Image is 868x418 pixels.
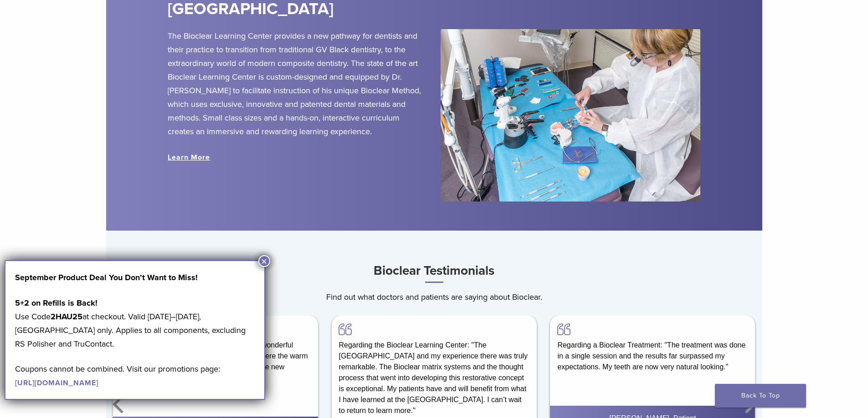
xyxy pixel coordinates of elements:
[550,316,755,380] div: Regarding a Bioclear Treatment: "The treatment was done in a single session and the results far s...
[168,29,427,138] p: The Bioclear Learning Center provides a new pathway for dentists and their practice to transition...
[106,260,762,283] h3: Bioclear Testimonials
[15,378,98,388] a: [URL][DOMAIN_NAME]
[258,255,270,267] button: Close
[106,290,762,304] p: Find out what doctors and patients are saying about Bioclear.
[15,298,98,308] strong: 5+2 on Refills is Back!
[15,272,198,282] strong: September Product Deal You Don’t Want to Miss!
[15,362,255,389] p: Coupons cannot be combined. Visit our promotions page:
[15,296,255,351] p: Use Code at checkout. Valid [DATE]–[DATE], [GEOGRAPHIC_DATA] only. Applies to all components, exc...
[715,384,806,408] a: Back To Top
[168,153,210,162] a: Learn More
[51,312,82,322] strong: 2HAU25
